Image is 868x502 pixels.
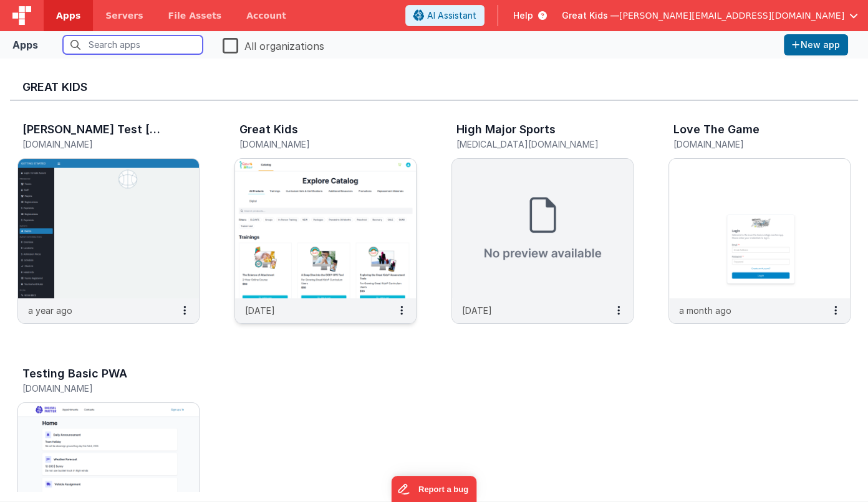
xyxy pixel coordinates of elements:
div: Apps [12,37,38,52]
span: Help [513,9,533,22]
h5: [DOMAIN_NAME] [239,140,385,149]
span: Great Kids — [562,9,619,22]
h3: Love The Game [673,123,759,136]
label: All organizations [223,36,324,54]
span: AI Assistant [427,9,476,22]
span: Servers [105,9,143,22]
button: Great Kids — [PERSON_NAME][EMAIL_ADDRESS][DOMAIN_NAME] [562,9,858,22]
span: [PERSON_NAME][EMAIL_ADDRESS][DOMAIN_NAME] [619,9,844,22]
h5: [DOMAIN_NAME] [22,140,168,149]
h3: Great Kids [239,123,298,136]
h5: [DOMAIN_NAME] [673,140,819,149]
span: File Assets [168,9,222,22]
h5: [DOMAIN_NAME] [22,384,168,393]
h3: High Major Sports [456,123,556,136]
button: New app [784,34,848,55]
iframe: Marker.io feedback button [392,476,477,502]
h3: Great Kids [22,81,846,93]
p: a year ago [28,304,72,317]
button: AI Assistant [405,5,485,26]
p: a month ago [679,304,731,317]
h3: [PERSON_NAME] Test [MEDICAL_DATA] [22,123,165,136]
h3: Testing Basic PWA [22,367,127,380]
input: Search apps [63,36,203,54]
p: [DATE] [245,304,275,317]
p: [DATE] [462,304,492,317]
span: Apps [56,9,80,22]
h5: [MEDICAL_DATA][DOMAIN_NAME] [456,140,602,149]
